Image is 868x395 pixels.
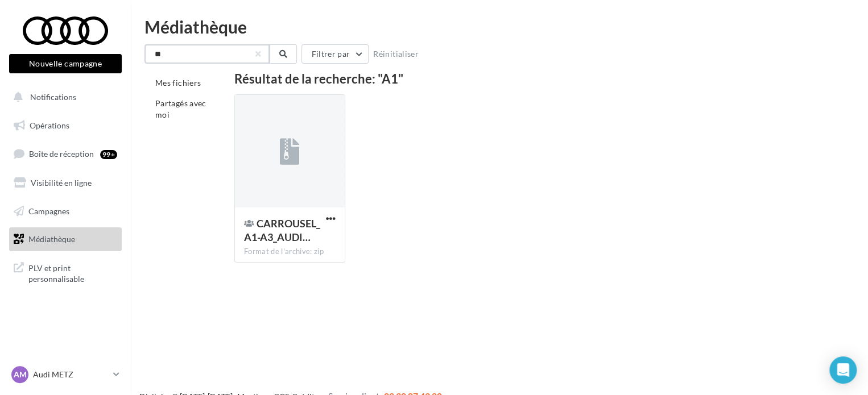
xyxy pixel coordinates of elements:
span: Partagés avec moi [155,98,206,119]
button: Nouvelle campagne [9,54,122,73]
button: Filtrer par [301,44,369,64]
span: Médiathèque [28,234,75,244]
div: Open Intercom Messenger [829,356,857,384]
span: Opérations [30,120,69,130]
span: Campagnes [28,206,69,215]
p: Audi METZ [33,369,109,380]
button: Notifications [7,85,119,109]
a: Boîte de réception99+ [7,142,124,166]
span: Notifications [30,92,76,102]
div: Médiathèque [144,18,854,35]
span: AM [14,369,27,380]
a: AM Audi METZ [9,364,122,385]
a: Médiathèque [7,227,124,251]
a: Visibilité en ligne [7,171,124,195]
span: Visibilité en ligne [31,178,92,188]
button: Réinitialiser [369,47,423,61]
div: 99+ [100,150,117,159]
span: CARROUSEL_A1-A3_AUDI-RENT_1080x1080_SOCIAL-MEDIA [244,217,320,243]
span: Boîte de réception [29,149,94,159]
a: Opérations [7,114,124,138]
a: PLV et print personnalisable [7,256,124,289]
span: Mes fichiers [155,78,201,88]
div: Résultat de la recherche: "A1" [234,73,824,85]
a: Campagnes [7,199,124,223]
div: Format de l'archive: zip [244,247,336,257]
span: PLV et print personnalisable [28,260,117,285]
